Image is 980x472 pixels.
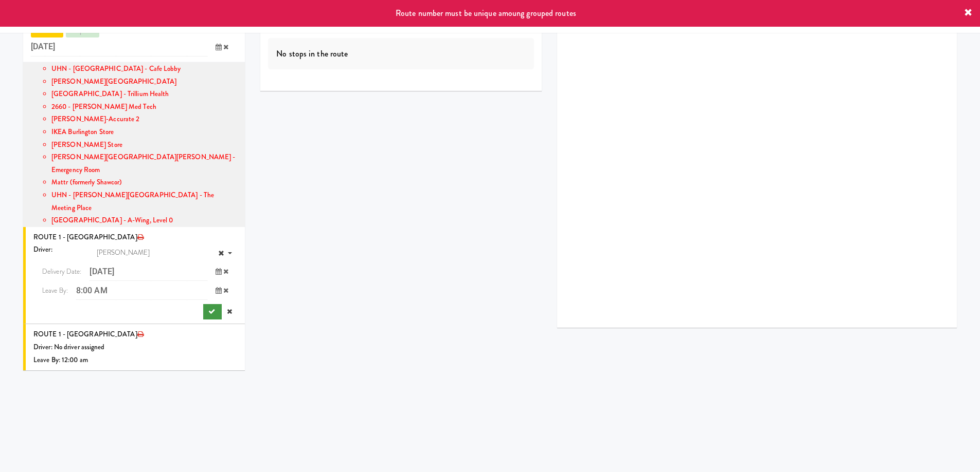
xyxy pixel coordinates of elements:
[88,243,238,262] span: driver activate
[23,324,245,371] li: ROUTE 1 - [GEOGRAPHIC_DATA]Driver: No driver assignedLeave By: 12:00 am
[33,341,237,354] div: Driver: No driver assigned
[51,139,237,152] li: [PERSON_NAME] Store
[90,262,207,281] input: Delivery Date:
[33,232,137,242] span: ROUTE 1 - [GEOGRAPHIC_DATA]
[51,113,237,126] li: [PERSON_NAME]-Accurate 2
[51,151,237,176] li: [PERSON_NAME][GEOGRAPHIC_DATA][PERSON_NAME] - Emergency Room
[97,247,223,259] span: [PERSON_NAME]
[33,329,137,339] span: ROUTE 1 - [GEOGRAPHIC_DATA]
[33,354,237,367] div: Leave By: 12:00 am
[51,75,237,88] li: [PERSON_NAME][GEOGRAPHIC_DATA]
[396,7,576,19] span: Route number must be unique amoung grouped routes
[51,63,237,75] li: UHN - [GEOGRAPHIC_DATA] - Cafe Lobby
[51,126,237,139] li: IKEA Burlington Store
[51,189,237,214] li: UHN - [PERSON_NAME][GEOGRAPHIC_DATA] - The Meeting Place
[33,244,52,254] span: Driver:
[33,281,76,300] span: Leave By:
[268,38,534,70] div: No stops in the route
[33,262,90,281] span: Delivery Date:
[216,246,227,251] a: driver clear
[51,214,237,227] li: [GEOGRAPHIC_DATA] - A-Wing, Level 0
[51,88,237,101] li: [GEOGRAPHIC_DATA] - Trillium Health
[51,101,237,114] li: 2660 - [PERSON_NAME] Med Tech
[23,227,245,325] li: ROUTE 1 - [GEOGRAPHIC_DATA]Driver:driver activate driverdriver focusDelivery Date: Leave By:
[88,243,238,262] div: driver
[51,176,237,189] li: Mattr (formerly Shawcor)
